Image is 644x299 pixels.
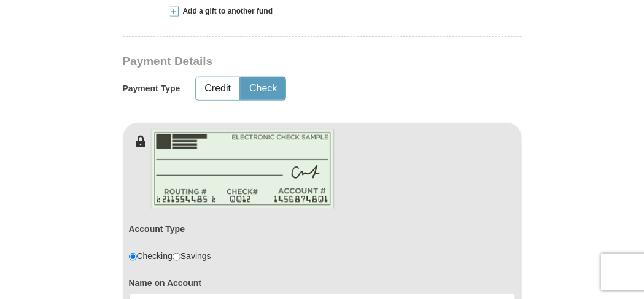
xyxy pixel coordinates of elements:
[241,77,285,100] button: Check
[129,250,211,262] div: Checking Savings
[150,129,335,209] img: check-en.png
[123,83,180,94] h5: Payment Type
[196,77,239,100] button: Credit
[129,223,185,235] label: Account Type
[179,6,273,17] span: Add a gift to another fund
[123,55,436,69] h3: Payment Details
[129,277,516,289] label: Name on Account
